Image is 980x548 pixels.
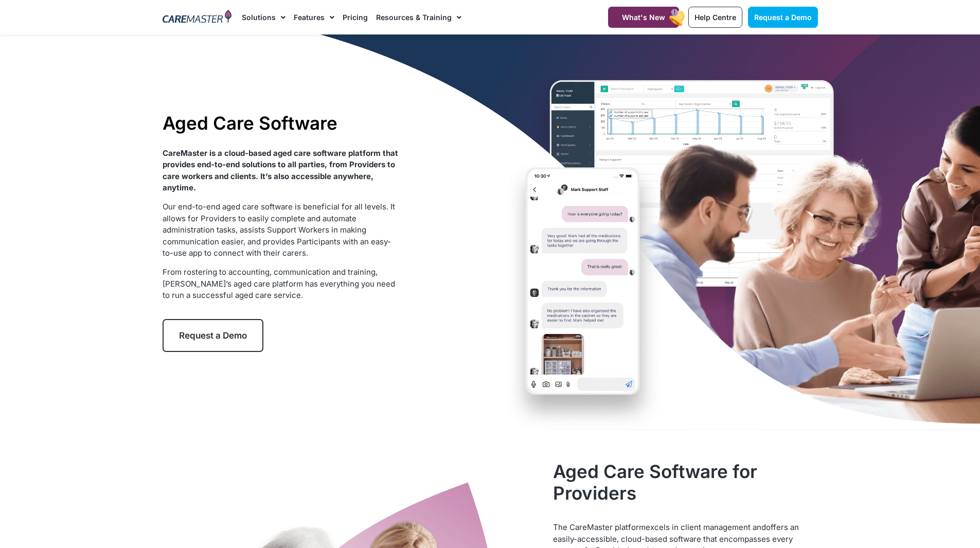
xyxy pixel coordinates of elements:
span: Our end-to-end aged care software is beneficial for all levels. It allows for Providers to easily... [163,202,395,258]
span: Request a Demo [179,330,247,341]
a: Request a Demo [748,7,818,28]
a: What's New [608,7,679,28]
span: The CareMaster platform [553,522,646,532]
h2: Aged Care Software for Providers [553,461,817,504]
span: Request a Demo [754,13,812,22]
img: CareMaster Logo [163,10,232,25]
span: Help Centre [694,13,736,22]
a: Help Centre [688,7,742,28]
h1: Aged Care Software [163,112,399,134]
a: Request a Demo [163,319,263,352]
span: What's New [622,13,665,22]
span: From rostering to accounting, communication and training, [PERSON_NAME]’s aged care platform has ... [163,267,395,300]
strong: CareMaster is a cloud-based aged care software platform that provides end-to-end solutions to all... [163,148,398,193]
